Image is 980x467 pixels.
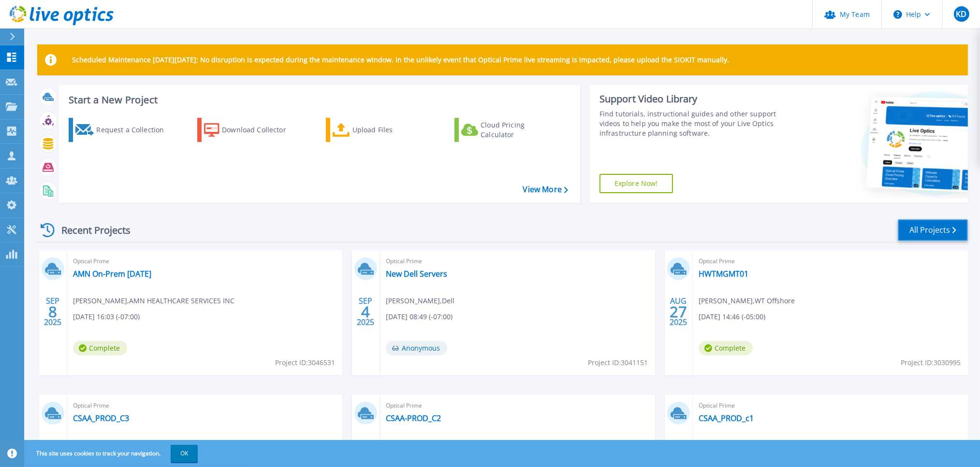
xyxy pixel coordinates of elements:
[386,256,649,267] span: Optical Prime
[96,120,174,140] div: Request a Collection
[386,311,453,322] span: [DATE] 08:49 (-07:00)
[197,118,305,142] a: Download Collector
[481,120,558,140] div: Cloud Pricing Calculator
[588,357,648,368] span: Project ID: 3041151
[73,311,140,322] span: [DATE] 16:03 (-07:00)
[669,294,687,329] div: AUG 2025
[72,56,729,64] p: Scheduled Maintenance [DATE][DATE]: No disruption is expected during the maintenance window. In t...
[386,296,454,306] span: [PERSON_NAME] , Dell
[352,120,430,140] div: Upload Files
[73,256,336,267] span: Optical Prime
[699,341,753,355] span: Complete
[386,400,649,411] span: Optical Prime
[699,311,765,322] span: [DATE] 14:46 (-05:00)
[699,269,748,279] a: HWTMGMT01
[386,413,441,423] a: CSAA-PROD_C2
[361,308,370,316] span: 4
[600,174,673,193] a: Explore Now!
[27,445,198,462] span: This site uses cookies to track your navigation.
[386,341,447,355] span: Anonymous
[73,296,234,306] span: [PERSON_NAME] , AMN HEALTHCARE SERVICES INC
[699,296,795,306] span: [PERSON_NAME] , WT Offshore
[600,109,793,138] div: Find tutorials, instructional guides and other support videos to help you make the most of your L...
[699,256,962,267] span: Optical Prime
[699,400,962,411] span: Optical Prime
[73,341,127,355] span: Complete
[901,357,961,368] span: Project ID: 3030995
[386,269,447,279] a: New Dell Servers
[44,294,62,329] div: SEP 2025
[670,308,687,316] span: 27
[37,218,144,242] div: Recent Projects
[48,308,57,316] span: 8
[356,294,375,329] div: SEP 2025
[73,269,151,279] a: AMN On-Prem [DATE]
[73,400,336,411] span: Optical Prime
[171,445,198,462] button: OK
[73,413,129,423] a: CSAA_PROD_C3
[600,93,793,105] div: Support Video Library
[222,120,299,140] div: Download Collector
[699,413,754,423] a: CSAA_PROD_c1
[326,118,434,142] a: Upload Files
[523,185,568,194] a: View More
[69,95,568,105] h3: Start a New Project
[69,118,176,142] a: Request a Collection
[275,357,335,368] span: Project ID: 3046531
[956,10,966,18] span: KD
[898,219,968,241] a: All Projects
[454,118,562,142] a: Cloud Pricing Calculator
